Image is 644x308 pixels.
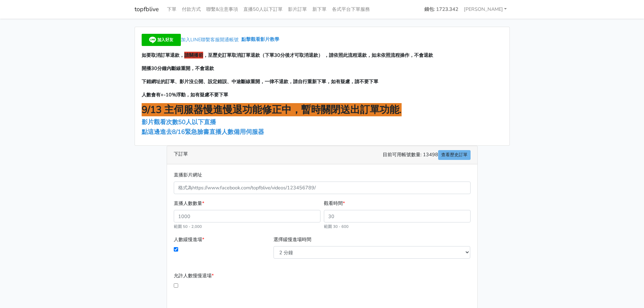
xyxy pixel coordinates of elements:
[422,3,461,16] a: 錢包: 1723.342
[179,3,204,16] a: 付款方式
[241,3,285,16] a: 直播50人以下訂單
[142,91,228,98] span: 人數會有+-10%浮動，如有疑慮不要下單
[204,3,241,16] a: 聯繫&注意事項
[324,224,349,229] small: 範圍 30 - 600
[142,118,178,126] a: 影片觀看次數
[142,78,378,85] span: 下錯網址的訂單、影片沒公開、設定錯誤、中途斷線重開，一律不退款，請自行重新下單，如有疑慮，請不要下單
[329,3,373,16] a: 各式平台下單服務
[174,182,471,194] input: 格式為https://www.facebook.com/topfblive/videos/123456789/
[310,3,329,16] a: 新下單
[203,52,433,58] span: ，至歷史訂單取消訂單退款（下單30分後才可取消退款） ，請依照此流程退款，如未依照流程操作，不會退款
[167,146,477,164] div: 下訂單
[142,36,241,43] a: 加入LINE聯繫客服開通帳號
[142,128,264,136] a: 點這邊進去8/16緊急臉書直播人數備用伺服器
[178,118,216,126] span: 50人以下直播
[174,236,204,243] label: 人數緩慢進場
[174,199,204,207] label: 直播人數數量
[241,36,279,43] a: 點擊觀看影片教學
[383,150,471,160] span: 目前可用帳號數量: 13498
[438,150,471,160] a: 查看歷史訂單
[174,210,320,222] input: 1000
[178,118,218,126] a: 50人以下直播
[135,3,159,16] a: topfblive
[142,65,214,72] span: 開播30分鐘內斷線重開，不會退款
[142,52,184,58] span: 如要取消訂單退款，
[142,103,402,116] span: 9/13 主伺服器慢進慢退功能修正中，暫時關閉送出訂單功能.
[424,6,458,13] strong: 錢包: 1723.342
[164,3,179,16] a: 下單
[324,199,345,207] label: 觀看時間
[142,34,181,46] img: 加入好友
[461,3,510,16] a: [PERSON_NAME]
[174,171,202,179] label: 直播影片網址
[273,236,311,243] label: 選擇緩慢進場時間
[181,36,239,43] span: 加入LINE聯繫客服開通帳號
[174,224,202,229] small: 範圍 50 - 2,000
[184,52,203,58] span: 請關播前
[285,3,310,16] a: 影片訂單
[324,210,471,222] input: 30
[174,272,214,280] label: 允許人數慢慢退場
